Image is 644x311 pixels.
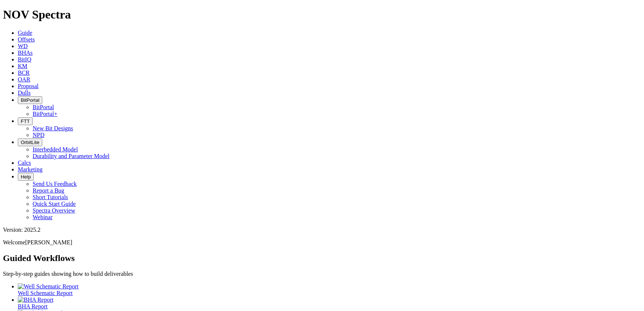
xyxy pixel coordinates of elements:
h1: NOV Spectra [3,8,641,21]
span: Help [21,174,31,180]
a: WD [18,43,28,49]
button: Help [18,173,34,181]
a: Proposal [18,83,39,89]
a: BitIQ [18,56,31,63]
a: BHA Report BHA Report [18,297,641,310]
a: Durability and Parameter Model [33,153,110,159]
a: Calcs [18,160,31,166]
a: New Bit Designs [33,125,73,131]
a: OAR [18,76,30,83]
span: [PERSON_NAME] [25,239,72,245]
p: Step-by-step guides showing how to build deliverables [3,271,641,277]
a: Short Tutorials [33,194,68,200]
a: Guide [18,30,32,36]
a: Webinar [33,214,53,220]
a: BCR [18,70,30,76]
span: Well Schematic Report [18,290,73,296]
p: Welcome [3,239,641,246]
span: BitPortal [21,97,39,103]
a: Dulls [18,90,31,96]
a: Spectra Overview [33,207,75,214]
a: NPD [33,132,44,138]
button: FTT [18,117,33,125]
a: BHAs [18,50,33,56]
a: Interbedded Model [33,146,78,153]
a: KM [18,63,27,69]
a: Quick Start Guide [33,201,76,207]
div: Version: 2025.2 [3,227,641,233]
a: BitPortal [33,104,54,110]
img: Well Schematic Report [18,283,79,290]
a: Offsets [18,36,35,43]
a: BitPortal+ [33,111,57,117]
h2: Guided Workflows [3,253,641,263]
span: BHA Report [18,303,47,310]
a: Report a Bug [33,187,64,194]
a: Send Us Feedback [33,181,77,187]
button: BitPortal [18,96,42,104]
span: OrbitLite [21,140,39,145]
span: FTT [21,118,30,124]
a: Marketing [18,166,43,173]
img: BHA Report [18,297,53,303]
button: OrbitLite [18,138,42,146]
a: Well Schematic Report Well Schematic Report [18,283,641,296]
